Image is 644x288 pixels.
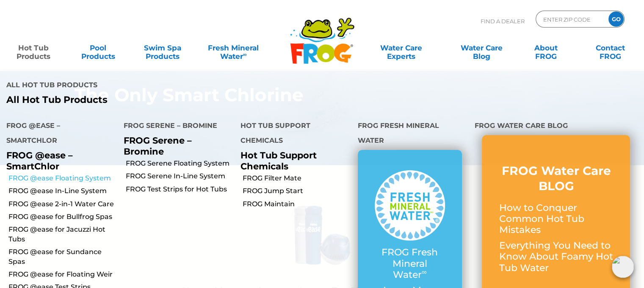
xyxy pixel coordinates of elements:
a: Water CareBlog [456,39,506,56]
a: Swim SpaProducts [138,39,188,56]
h3: FROG Water Care BLOG [499,163,613,194]
a: FROG Serene Floating System [126,159,235,168]
sup: ∞ [422,268,427,276]
h4: FROG @ease – SmartChlor [6,118,111,150]
p: FROG @ease – SmartChlor [6,150,111,171]
a: FROG @ease for Jacuzzi Hot Tubs [8,225,117,244]
a: FROG @ease for Sundance Spas [8,247,117,266]
a: FROG @ease 2-in-1 Water Care [8,199,117,209]
input: GO [608,11,624,27]
p: How to Conquer Common Hot Tub Mistakes [499,202,613,236]
a: FROG Water Care BLOG How to Conquer Common Hot Tub Mistakes Everything You Need to Know About Foa... [499,163,613,278]
a: FROG Test Strips for Hot Tubs [126,185,235,194]
a: FROG Filter Mate [243,174,351,183]
h4: FROG Fresh Mineral Water [358,118,462,150]
p: Hot Tub Support Chemicals [240,150,345,171]
img: openIcon [612,256,634,278]
h4: FROG Water Care Blog [475,118,638,135]
a: Hot TubProducts [8,39,58,56]
a: FROG @ease In-Line System [8,186,117,196]
a: Water CareExperts [360,39,442,56]
a: FROG Serene In-Line System [126,172,235,181]
p: Everything You Need to Know About Foamy Hot Tub Water [499,240,613,274]
a: FROG Jump Start [243,186,351,196]
input: Zip Code Form [542,13,600,25]
a: FROG @ease for Bullfrog Spas [8,212,117,222]
p: FROG Serene – Bromine [124,135,228,156]
a: PoolProducts [73,39,123,56]
a: Fresh MineralWater∞ [202,39,265,56]
a: All Hot Tub Products [6,94,315,105]
sup: ∞ [243,51,246,58]
a: FROG Maintain [243,199,351,209]
a: FROG @ease Floating System [8,174,117,183]
a: AboutFROG [521,39,571,56]
h4: FROG Serene – Bromine [124,118,228,135]
a: FROG @ease for Floating Weir [8,270,117,279]
h4: All Hot Tub Products [6,78,315,94]
p: FROG Fresh Mineral Water [375,247,445,280]
h4: Hot Tub Support Chemicals [240,118,345,150]
a: ContactFROG [586,39,636,56]
p: Find A Dealer [481,11,525,32]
